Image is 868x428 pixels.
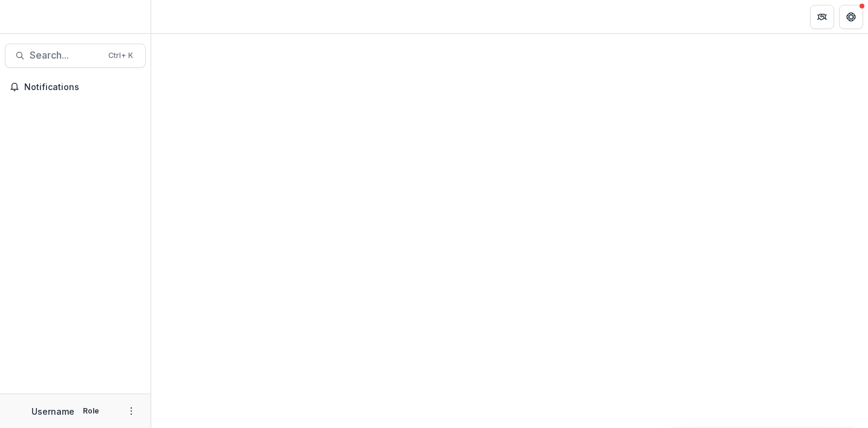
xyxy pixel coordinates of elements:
[5,44,146,68] button: Search...
[810,5,834,29] button: Partners
[5,77,146,97] button: Notifications
[79,406,103,417] p: Role
[30,50,101,61] span: Search...
[31,405,74,418] p: Username
[106,49,135,62] div: Ctrl + K
[24,82,141,92] span: Notifications
[124,404,139,418] button: More
[839,5,863,29] button: Get Help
